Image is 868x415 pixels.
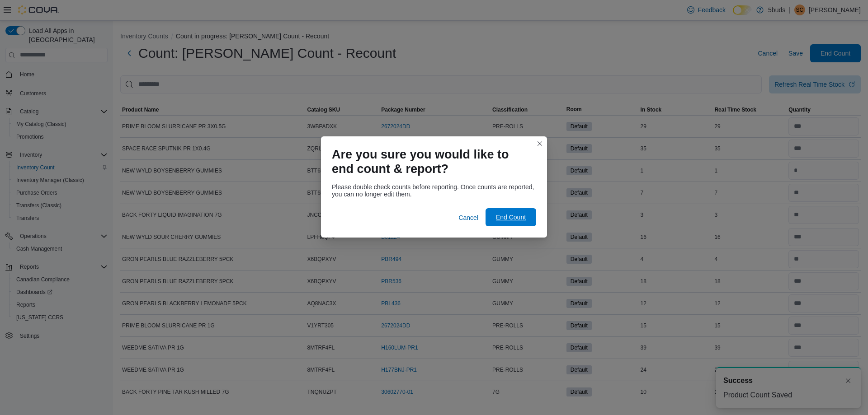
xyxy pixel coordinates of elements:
[534,138,545,149] button: Closes this modal window
[332,183,536,198] div: Please double check counts before reporting. Once counts are reported, you can no longer edit them.
[496,213,526,222] span: End Count
[486,208,536,226] button: End Count
[332,147,529,176] h1: Are you sure you would like to end count & report?
[455,209,482,227] button: Cancel
[458,213,478,222] span: Cancel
